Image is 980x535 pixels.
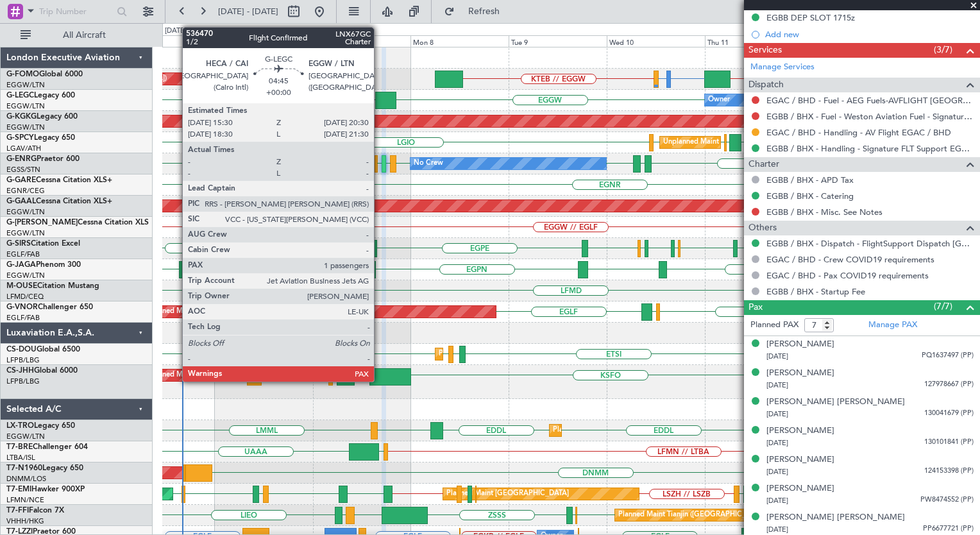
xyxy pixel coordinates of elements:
[924,379,974,390] span: 127978667 (PP)
[766,238,974,249] a: EGBB / BHX - Dispatch - FlightSupport Dispatch [GEOGRAPHIC_DATA]
[6,176,36,184] span: G-GARE
[439,344,641,364] div: Planned Maint [GEOGRAPHIC_DATA] ([GEOGRAPHIC_DATA])
[6,377,40,386] a: LFPB/LBG
[766,286,865,297] a: EGBB / BHX - Startup Fee
[766,396,905,409] div: [PERSON_NAME] [PERSON_NAME]
[6,240,31,248] span: G-SIRS
[6,443,88,451] a: T7-BREChallenger 604
[748,221,777,235] span: Others
[766,191,854,201] a: EGBB / BHX - Catering
[6,282,37,290] span: M-OUSE
[6,198,112,205] a: G-GAALCessna Citation XLS+
[6,355,40,365] a: LFPB/LBG
[39,2,113,21] input: Trip Number
[766,254,934,265] a: EGAC / BHD - Crew COVID19 requirements
[766,143,974,154] a: EGBB / BHX - Handling - Signature FLT Support EGBB / BHX
[6,507,29,514] span: T7-FFI
[6,474,46,484] a: DNMM/LOS
[6,261,81,269] a: G-JAGAPhenom 300
[6,303,93,311] a: G-VNORChallenger 650
[6,92,75,99] a: G-LEGCLegacy 600
[766,525,788,534] span: [DATE]
[6,346,80,353] a: CS-DOUGlobal 6500
[6,123,45,132] a: EGGW/LTN
[6,198,36,205] span: G-GAAL
[766,174,854,185] a: EGBB / BHX - APD Tax
[934,43,952,56] span: (3/7)
[766,467,788,477] span: [DATE]
[766,409,788,419] span: [DATE]
[765,29,974,40] div: Add new
[6,367,78,375] a: CS-JHHGlobal 6000
[6,219,78,226] span: G-[PERSON_NAME]
[6,101,45,111] a: EGGW/LTN
[766,438,788,448] span: [DATE]
[6,219,149,226] a: G-[PERSON_NAME]Cessna Citation XLS
[766,352,788,361] span: [DATE]
[33,31,135,40] span: All Aircraft
[766,482,834,495] div: [PERSON_NAME]
[750,319,798,332] label: Planned PAX
[6,453,35,463] a: LTBA/ISL
[6,71,83,78] a: G-FOMOGlobal 6000
[934,300,952,313] span: (7/7)
[924,408,974,419] span: 130041679 (PP)
[766,425,834,437] div: [PERSON_NAME]
[766,367,834,380] div: [PERSON_NAME]
[215,35,313,47] div: Sat 6
[868,319,917,332] a: Manage PAX
[6,165,40,174] a: EGSS/STN
[438,1,515,22] button: Refresh
[414,154,443,173] div: No Crew
[6,92,34,99] span: G-LEGC
[924,466,974,477] span: 124153398 (PP)
[410,35,509,47] div: Mon 8
[766,95,974,106] a: EGAC / BHD - Fuel - AEG Fuels-AVFLIGHT [GEOGRAPHIC_DATA]-EGAC/BHD
[766,127,951,138] a: EGAC / BHD - Handling - AV Flight EGAC / BHD
[766,338,834,351] div: [PERSON_NAME]
[313,35,411,47] div: Sun 7
[705,35,803,47] div: Thu 11
[14,25,139,46] button: All Aircraft
[6,464,42,472] span: T7-N1960
[6,71,39,78] span: G-FOMO
[6,113,37,121] span: G-KGKG
[924,437,974,448] span: 130101841 (PP)
[6,464,83,472] a: T7-N1960Legacy 650
[6,486,85,493] a: T7-EMIHawker 900XP
[920,495,974,505] span: PW8474552 (PP)
[766,454,834,466] div: [PERSON_NAME]
[663,133,871,152] div: Unplanned Maint [GEOGRAPHIC_DATA] ([PERSON_NAME] Intl)
[6,240,80,248] a: G-SIRSCitation Excel
[766,207,883,217] a: EGBB / BHX - Misc. See Notes
[6,228,45,238] a: EGGW/LTN
[618,505,768,525] div: Planned Maint Tianjin ([GEOGRAPHIC_DATA])
[6,313,40,323] a: EGLF/FAB
[6,134,75,142] a: G-SPCYLegacy 650
[766,12,855,23] div: EGBB DEP SLOT 1715z
[6,186,45,196] a: EGNR/CEG
[766,270,929,281] a: EGAC / BHD - Pax COVID19 requirements
[6,516,44,526] a: VHHH/HKG
[748,43,782,58] span: Services
[218,6,278,17] span: [DATE] - [DATE]
[766,511,905,524] div: [PERSON_NAME] [PERSON_NAME]
[923,523,974,534] span: PP6677721 (PP)
[6,292,44,301] a: LFMD/CEQ
[553,421,637,440] div: Planned Maint Dusseldorf
[6,113,78,121] a: G-KGKGLegacy 600
[6,432,45,441] a: EGGW/LTN
[509,35,607,47] div: Tue 9
[6,155,37,163] span: G-ENRG
[6,250,40,259] a: EGLF/FAB
[6,271,45,280] a: EGGW/LTN
[6,422,75,430] a: LX-TROLegacy 650
[766,496,788,505] span: [DATE]
[6,144,41,153] a: LGAV/ATH
[748,78,784,92] span: Dispatch
[922,350,974,361] span: PQ1637497 (PP)
[6,303,38,311] span: G-VNOR
[750,61,815,74] a: Manage Services
[766,111,974,122] a: EGBB / BHX - Fuel - Weston Aviation Fuel - Signature - EGBB / BHX
[6,134,34,142] span: G-SPCY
